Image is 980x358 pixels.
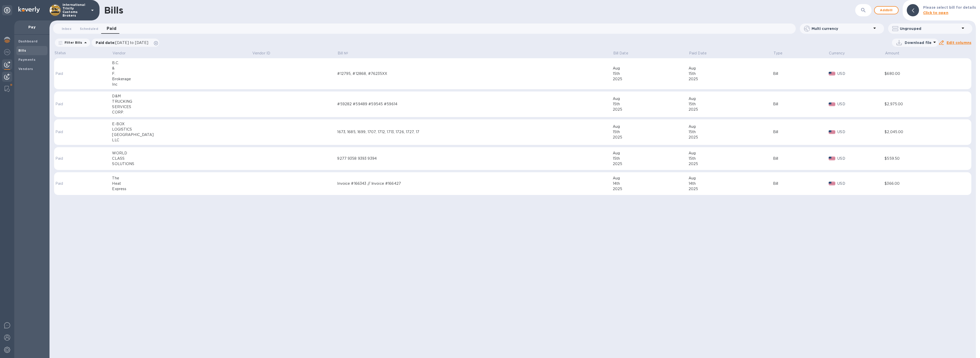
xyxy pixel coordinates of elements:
div: #59282 #59489 #59545 #59614 [337,101,612,107]
div: $559.50 [885,156,958,161]
p: Vendor ID [252,51,270,56]
span: Vendor ID [252,51,277,56]
p: Paid [55,156,94,161]
div: Aug [613,176,689,181]
div: $680.00 [885,71,958,76]
div: Bill [773,156,829,161]
div: 15th [613,129,689,135]
div: Aug [689,176,773,181]
div: 2025 [689,135,773,140]
img: USD [829,72,836,75]
p: Type [774,51,783,56]
div: F. [112,71,252,76]
div: Aug [689,96,773,101]
img: USD [829,130,836,134]
p: USD [837,101,885,107]
div: 15th [613,71,689,76]
div: Aug [689,151,773,156]
p: Paid [55,181,94,186]
div: 2025 [689,76,773,82]
div: B.C. [112,60,252,66]
div: Aug [613,96,689,101]
span: Type [774,51,789,56]
div: 2025 [613,161,689,167]
div: 15th [689,129,773,135]
div: 15th [613,101,689,107]
div: Invoice #166343 // Invoice #166427 [337,181,612,186]
img: Logo [18,7,40,13]
div: Heat [112,181,252,186]
div: 14th [613,181,689,186]
div: The [112,176,252,181]
div: 2025 [613,76,689,82]
p: Filter Bills [63,40,82,45]
h1: Bills [104,5,123,16]
button: Addbill [874,6,899,14]
span: Paid [107,25,117,32]
div: E-BOX [112,121,252,127]
div: 14th [689,181,773,186]
p: Bill № [338,51,348,56]
img: USD [829,182,836,185]
u: Edit columns [947,41,971,45]
p: Paid Date [689,51,707,56]
div: SOLUTIONS [112,161,252,167]
div: SERVICES [112,104,252,110]
div: Express [112,186,252,192]
div: TRUCKING [112,99,252,104]
span: [DATE] to [DATE] [115,41,148,45]
div: Aug [689,124,773,129]
p: Status [55,50,95,56]
span: Amount [885,51,906,56]
p: Paid [55,71,94,76]
div: [GEOGRAPHIC_DATA] [112,132,252,137]
span: Bill № [338,51,355,56]
p: USD [837,156,885,161]
p: Download file [905,40,932,45]
div: $2,975.00 [885,101,958,107]
div: Bill [773,71,829,76]
div: Aug [689,66,773,71]
div: Paid date:[DATE] to [DATE] [92,39,160,47]
p: Paid [55,129,94,135]
div: $2,045.00 [885,129,958,135]
span: Vendor [113,51,132,56]
span: Bill Date [613,51,635,56]
div: 15th [689,71,773,76]
b: Bills [18,49,26,52]
span: Scheduled [80,26,98,31]
p: USD [837,71,885,76]
div: CLASS [112,156,252,161]
p: USD [837,129,885,135]
div: WORLD [112,151,252,156]
div: Unpin categories [2,5,12,15]
div: 2025 [689,186,773,192]
div: Aug [613,66,689,71]
div: D&M [112,94,252,99]
div: 2025 [689,161,773,167]
b: Payments [18,58,35,62]
span: Inbox [62,26,71,31]
div: #12795, #12868, #76235XX [337,71,612,76]
b: Click to open [923,11,948,15]
p: Bill Date [613,51,628,56]
div: Aug [613,124,689,129]
p: Multi currency [812,26,872,31]
img: Foreign exchange [4,49,10,55]
div: Brokerage [112,76,252,82]
div: LLC [112,137,252,143]
span: Add bill [879,7,894,13]
p: Currency [829,51,845,56]
div: 9277 9358 9393 9394 [337,156,612,161]
div: 2025 [613,107,689,112]
div: LOGISTICS [112,127,252,132]
div: 2025 [613,135,689,140]
p: Amount [885,51,899,56]
p: Ungrouped [900,26,960,31]
div: 2025 [689,107,773,112]
p: Paid date : [96,40,151,45]
div: Bill [773,129,829,135]
div: 2025 [613,186,689,192]
span: Paid Date [689,51,713,56]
